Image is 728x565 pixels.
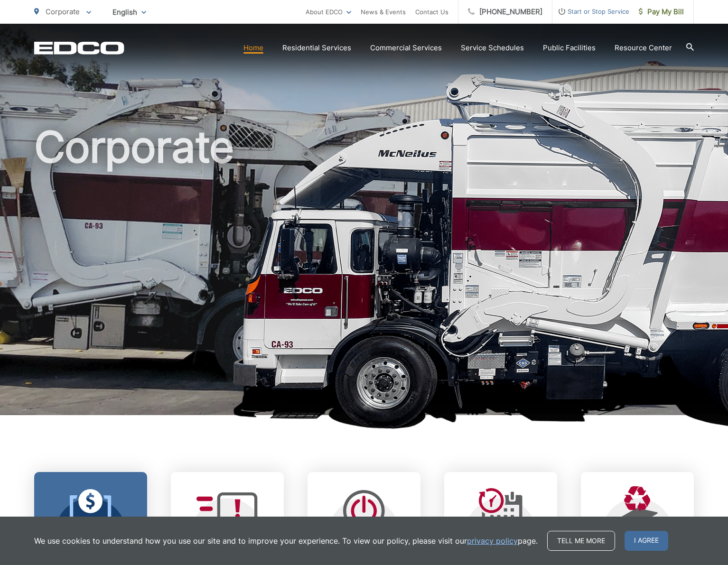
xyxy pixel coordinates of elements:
a: EDCD logo. Return to the homepage. [34,41,124,55]
a: News & Events [361,6,406,18]
a: privacy policy [467,535,518,546]
span: English [105,4,153,20]
a: Tell me more [547,531,615,551]
a: Resource Center [615,42,672,54]
p: We use cookies to understand how you use our site and to improve your experience. To view our pol... [34,535,538,546]
a: About EDCO [306,6,351,18]
a: Residential Services [282,42,351,54]
span: Pay My Bill [639,6,684,18]
a: Commercial Services [370,42,442,54]
a: Service Schedules [461,42,524,54]
a: Public Facilities [543,42,596,54]
a: Home [243,42,263,54]
a: Contact Us [415,6,448,18]
span: Corporate [46,7,80,16]
span: I agree [625,531,668,551]
h1: Corporate [34,123,694,424]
